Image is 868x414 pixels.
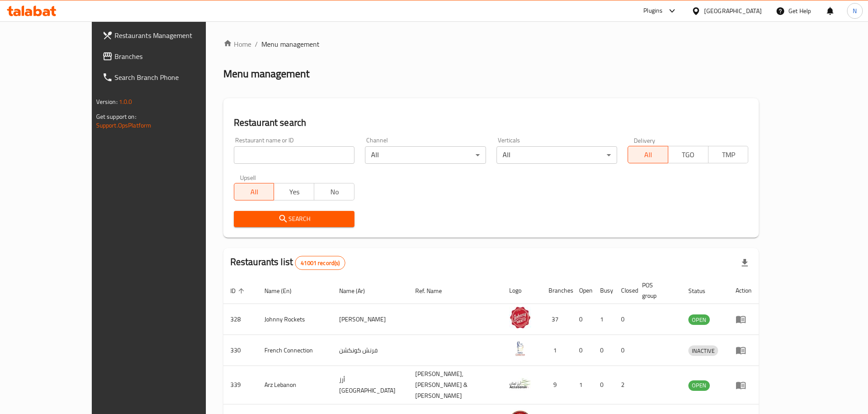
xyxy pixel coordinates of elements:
[115,51,230,62] span: Branches
[96,96,118,107] span: Version:
[234,146,354,164] input: Search for restaurant name or ID..
[255,39,258,49] li: /
[572,304,593,335] td: 0
[688,314,710,325] div: OPEN
[332,304,408,335] td: [PERSON_NAME]
[509,373,531,394] img: Arz Lebanon
[314,183,354,200] button: No
[593,304,614,335] td: 1
[339,286,376,296] span: Name (Ar)
[408,366,502,404] td: [PERSON_NAME],[PERSON_NAME] & [PERSON_NAME]
[415,286,453,296] span: Ref. Name
[223,335,257,366] td: 330
[668,146,708,163] button: TGO
[853,6,857,16] span: N
[688,346,718,356] span: INACTIVE
[115,72,230,83] span: Search Branch Phone
[257,335,333,366] td: French Connection
[295,256,345,270] div: Total records count
[736,314,752,324] div: Menu
[223,67,309,81] h2: Menu management
[234,211,354,227] button: Search
[736,380,752,390] div: Menu
[261,39,319,49] span: Menu management
[688,380,710,391] div: OPEN
[257,366,333,404] td: Arz Lebanon
[234,116,749,129] h2: Restaurant search
[238,186,271,198] span: All
[614,335,635,366] td: 0
[688,286,717,296] span: Status
[223,366,257,404] td: 339
[264,286,303,296] span: Name (En)
[704,6,762,16] div: [GEOGRAPHIC_DATA]
[688,380,710,390] span: OPEN
[688,345,718,356] div: INACTIVE
[509,307,531,328] img: Johnny Rockets
[96,120,152,131] a: Support.OpsPlatform
[593,277,614,304] th: Busy
[509,338,531,359] img: French Connection
[628,146,668,163] button: All
[223,39,759,49] nav: breadcrumb
[295,259,345,267] span: 41001 record(s)
[96,111,136,122] span: Get support on:
[240,174,256,180] label: Upsell
[278,186,311,198] span: Yes
[542,366,572,404] td: 9
[241,214,347,224] span: Search
[542,335,572,366] td: 1
[318,186,351,198] span: No
[542,304,572,335] td: 37
[729,277,759,304] th: Action
[223,304,257,335] td: 328
[734,252,755,273] div: Export file
[496,146,617,164] div: All
[614,366,635,404] td: 2
[614,277,635,304] th: Closed
[672,148,705,161] span: TGO
[634,137,656,143] label: Delivery
[593,366,614,404] td: 0
[332,335,408,366] td: فرنش كونكشن
[223,39,251,49] a: Home
[688,315,710,325] span: OPEN
[643,6,663,16] div: Plugins
[332,366,408,404] td: أرز [GEOGRAPHIC_DATA]
[115,30,230,41] span: Restaurants Management
[736,345,752,355] div: Menu
[365,146,486,164] div: All
[632,148,665,161] span: All
[234,183,274,200] button: All
[230,286,247,296] span: ID
[274,183,314,200] button: Yes
[542,277,572,304] th: Branches
[708,146,749,163] button: TMP
[502,277,542,304] th: Logo
[712,148,745,161] span: TMP
[572,335,593,366] td: 0
[642,280,671,301] span: POS group
[230,255,346,270] h2: Restaurants list
[95,25,237,46] a: Restaurants Management
[119,96,132,107] span: 1.0.0
[572,277,593,304] th: Open
[257,304,333,335] td: Johnny Rockets
[95,67,237,88] a: Search Branch Phone
[593,335,614,366] td: 0
[572,366,593,404] td: 1
[614,304,635,335] td: 0
[95,46,237,67] a: Branches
